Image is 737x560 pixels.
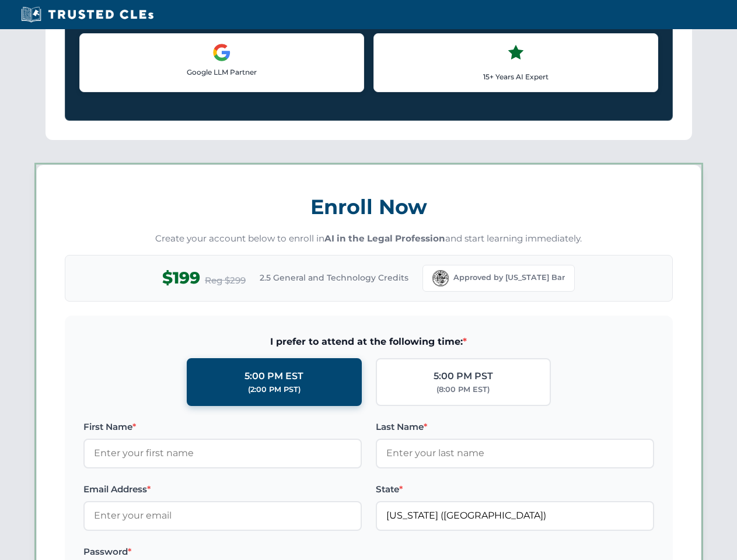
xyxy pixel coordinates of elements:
span: 2.5 General and Technology Credits [260,271,408,284]
img: Trusted CLEs [18,6,157,23]
img: Google [212,43,231,62]
h3: Enroll Now [65,188,673,225]
div: 5:00 PM PST [434,369,493,384]
label: Password [83,545,362,559]
span: Approved by [US_STATE] Bar [453,272,565,283]
div: (2:00 PM PST) [248,384,301,395]
p: Google LLM Partner [89,66,354,78]
label: First Name [83,420,362,434]
div: 5:00 PM EST [244,369,303,384]
span: Reg $299 [205,274,246,288]
div: (8:00 PM EST) [436,384,490,395]
img: Florida Bar [432,270,449,286]
strong: AI in the Legal Profession [324,233,445,244]
p: 15+ Years AI Expert [383,71,648,82]
span: $199 [162,265,200,291]
input: Enter your first name [83,439,362,468]
label: Email Address [83,482,362,496]
label: State [376,482,654,496]
p: Create your account below to enroll in and start learning immediately. [65,232,673,246]
input: Enter your email [83,501,362,530]
label: Last Name [376,420,654,434]
span: I prefer to attend at the following time: [83,334,654,349]
input: Florida (FL) [376,501,654,530]
input: Enter your last name [376,439,654,468]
